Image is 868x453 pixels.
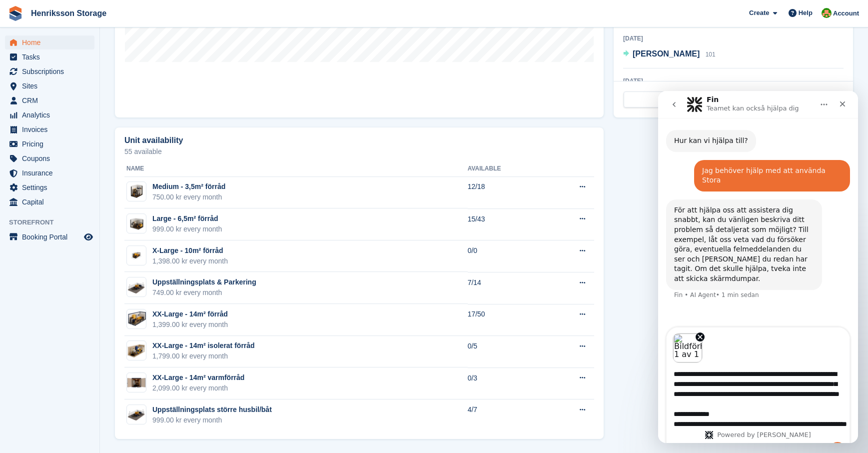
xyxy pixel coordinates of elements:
span: Tasks [22,50,82,64]
img: Prc.24.4_.png [127,280,146,294]
img: Prc.24.5_1%201.png [128,181,145,201]
a: menu [5,93,94,107]
div: 1,399.00 kr every month [152,319,228,330]
a: menu [5,180,94,194]
a: menu [5,50,94,64]
td: 7/14 [468,272,546,304]
span: CRM [22,93,82,107]
div: 999.00 kr every month [152,415,272,425]
a: All move ins [624,91,732,107]
a: menu [5,122,94,136]
a: menu [5,195,94,209]
span: Subscriptions [22,64,82,78]
td: 17/50 [468,304,546,336]
td: 4/7 [468,399,546,431]
img: Group%2032.png [127,250,146,261]
td: 15/43 [468,208,546,240]
div: XX-Large - 14m² isolerat förråd [152,340,255,351]
td: 0/3 [468,367,546,399]
span: Insurance [22,166,82,180]
div: Uppställningsplats större husbil/båt [152,404,272,415]
a: [PERSON_NAME] 101 [623,48,716,61]
span: Booking Portal [22,230,82,244]
span: Analytics [22,108,82,122]
img: _prc-large_final%20(2).png [127,311,146,326]
div: [DATE] [623,34,844,43]
div: [DATE] [623,76,844,85]
span: [PERSON_NAME] [633,49,700,58]
a: menu [5,137,94,151]
div: 749.00 kr every month [152,287,256,298]
div: XX-Large - 14m² varmförråd [152,372,244,383]
div: XX-Large - 14m² förråd [152,309,228,319]
span: Pricing [22,137,82,151]
iframe: Intercom live chat [658,91,858,443]
div: 750.00 kr every month [152,192,225,202]
img: stora-icon-8386f47178a22dfd0bd8f6a31ec36ba5ce8667c1dd55bd0f319d3a0aa187defe.svg [8,6,23,21]
span: Help [799,8,813,18]
span: Home [22,35,82,49]
div: Uppställningsplats & Parkering [152,277,256,287]
a: Preview store [82,231,94,243]
span: Sites [22,79,82,93]
th: Available [468,161,546,177]
img: Mikael Holmström [822,8,832,18]
span: Settings [22,180,82,194]
div: Large - 6,5m² förråd [152,213,222,224]
a: menu [5,151,94,165]
div: 999.00 kr every month [152,224,222,234]
h2: Unit availability [124,136,183,145]
a: menu [5,35,94,49]
a: menu [5,166,94,180]
div: 2,099.00 kr every month [152,383,244,393]
a: menu [5,108,94,122]
a: menu [5,79,94,93]
span: Coupons [22,151,82,165]
a: menu [5,64,94,78]
td: 0/0 [468,240,546,272]
th: Name [124,161,468,177]
p: 55 available [124,148,594,155]
img: Prc.24.4_.png [127,407,146,421]
span: Capital [22,195,82,209]
span: Create [749,8,769,18]
a: Henriksson Storage [27,5,110,21]
td: 12/18 [468,176,546,208]
div: 1,799.00 kr every month [152,351,255,361]
td: 0/5 [468,336,546,368]
img: Prc.24.6_1%201.png [127,215,146,231]
div: Medium - 3,5m² förråd [152,181,225,192]
button: Skriv ett meddelande… [171,351,187,367]
div: 1,398.00 kr every month [152,256,228,266]
span: 101 [706,51,716,58]
a: menu [5,230,94,244]
img: Prc.24.3.png [127,376,146,388]
img: ChatGPT%20Image%20Jul%208,%202025,%2010_07_13%20AM%20-%20Edited%20-%20Edited%201.png [127,343,146,358]
span: Account [833,8,859,18]
div: X-Large - 10m² förråd [152,245,228,256]
span: Invoices [22,122,82,136]
span: Storefront [9,217,99,227]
